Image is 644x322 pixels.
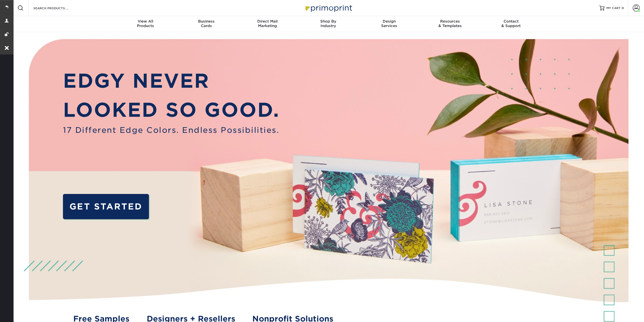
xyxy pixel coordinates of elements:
[33,5,82,11] input: SEARCH PRODUCTS.....
[480,19,541,24] span: Contact
[63,95,280,125] p: LOOKED SO GOOD.
[622,6,624,10] span: 0
[298,19,359,24] span: Shop By
[176,16,237,32] a: BusinessCards
[420,16,480,32] a: Resources& Templates
[63,194,149,219] a: GET STARTED
[359,19,420,24] span: Design
[480,19,541,28] div: & Support
[237,19,298,28] div: Marketing
[115,19,176,24] span: View All
[420,19,480,24] span: Resources
[237,19,298,24] span: Direct Mail
[359,19,420,28] div: Services
[63,66,280,95] p: EDGY NEVER
[298,16,359,32] a: Shop ByIndustry
[359,16,420,32] a: DesignServices
[480,16,541,32] a: Contact& Support
[115,16,176,32] a: View AllProducts
[298,19,359,28] div: Industry
[176,19,237,28] div: Cards
[115,19,176,28] div: Products
[606,6,621,10] span: MY CART
[176,19,237,24] span: Business
[303,3,353,13] img: Primoprint
[420,19,480,28] div: & Templates
[63,124,280,136] span: 17 Different Edge Colors. Endless Possibilities.
[237,16,298,32] a: Direct MailMarketing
